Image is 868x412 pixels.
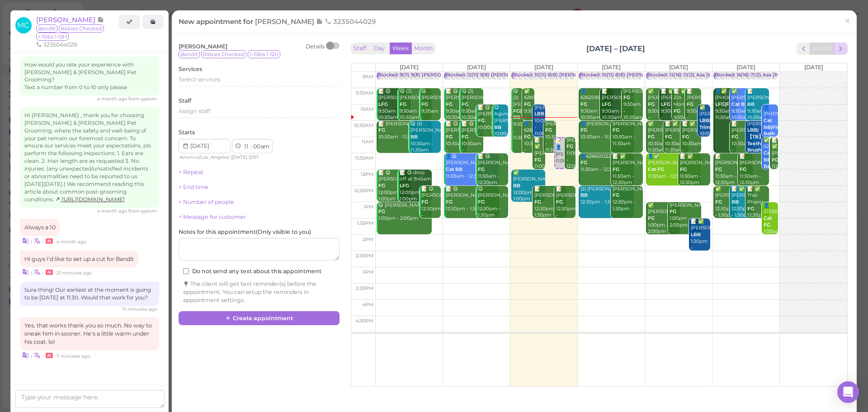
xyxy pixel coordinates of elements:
b: FG [421,101,428,107]
b: FG [613,127,619,133]
div: Blocked: 9(11) 9(8) [PERSON_NAME] • Appointment [378,72,501,79]
div: 📝 [PERSON_NAME] 9:30am - 10:30am [686,88,702,128]
div: ✅ [PERSON_NAME] 10:00am - 11:00am [699,104,710,151]
div: 📝 ✅ [PERSON_NAME] 12:30pm - 1:30pm [731,186,753,219]
div: 😋 [PERSON_NAME] 12:30pm - 1:30pm [477,186,508,219]
span: from system [128,96,157,102]
b: FG [580,127,587,133]
span: 9:30am [356,90,373,96]
div: 📝 👤[PERSON_NAME] 11:00am [555,138,566,165]
div: [PERSON_NAME] 1:00pm - 2:00pm [669,202,702,229]
b: FG [715,199,722,205]
b: FG [478,118,485,123]
div: 📝 ✅ [PERSON_NAME] 10:30am - 11:30am [665,121,689,154]
span: [DATE] [400,64,419,71]
span: 3235044029 [325,17,376,26]
div: 👤6262516522 9:30am - 10:30am [580,88,613,121]
b: FG [613,166,619,172]
div: ✅ [PERSON_NAME] 1:00pm - 2:00pm [647,202,680,235]
input: Do not send any text about this appointment [183,268,189,274]
div: (2) [PERSON_NAME] 12:30pm - 1:30pm [580,186,634,206]
b: Cat BB [731,101,748,107]
b: BB [410,134,418,140]
span: Note [97,15,104,24]
div: [PERSON_NAME] 10:00am - 11:00am [534,104,545,137]
span: 08/13/2025 10:02am [57,270,92,276]
b: FG [462,101,468,107]
span: 10:30am [354,123,373,128]
div: 📝 ✅ [PERSON_NAME] 1:30pm - 2:30pm [690,218,710,258]
button: prev [797,43,811,55]
a: [URL][DOMAIN_NAME] [55,196,125,203]
div: Sure thing! Our earliest at the moment is going to be [DATE] at 11:30. Would that work for you? [20,282,159,306]
b: BB [580,192,588,198]
b: LBB|【TB】Teeth Brushing|Butt Trim|De-sheding [747,127,781,166]
b: Cat BB [446,166,462,172]
span: [PERSON_NAME] [36,15,97,24]
b: FG [462,134,468,140]
span: 1pm [363,204,373,210]
span: 12:30pm [354,188,373,194]
span: [PERSON_NAME] [255,17,316,26]
b: FG [740,166,746,172]
div: 😋 (2) [PERSON_NAME] 10:30am - 11:30am [410,121,441,154]
div: 📝 ✅ [PERSON_NAME] 11:30am - 12:30pm [679,153,710,186]
div: ✅ 6266765353 11:00am - 12:00pm [763,137,769,190]
li: 3235044029 [34,41,80,49]
div: Open Intercom Messenger [837,381,859,403]
span: 11am [362,139,373,145]
b: FG [566,143,573,149]
b: Cat FG [764,215,772,228]
span: 11:30am [355,155,373,161]
div: [PERSON_NAME] 12:30pm - 1:30pm [612,186,643,213]
b: FG [682,134,689,140]
div: 📝 [PERSON_NAME] 12:30pm - 1:30pm [534,186,566,219]
div: 📝 ✅ Zin Mon 9:30am - 10:30am [673,88,689,135]
b: FG [378,208,385,214]
a: + End time [179,184,208,190]
span: 4pm [362,302,373,308]
b: BB [513,183,520,189]
div: ✅ [PERSON_NAME] 9:30am - 10:30am [731,88,753,121]
a: + Repeat [179,169,203,175]
span: MC [15,17,32,33]
div: 😋 Agung [PERSON_NAME] 10:00am - 11:00am [494,104,509,151]
button: Day [368,43,390,55]
div: | | [179,153,279,161]
span: 4:30pm [355,318,373,324]
b: FG|Cat BB [513,108,529,121]
div: [PERSON_NAME] 10:30am - 11:30am [747,121,769,187]
div: 👤[PHONE_NUMBER] 10:00am - 11:00am [763,104,778,158]
div: 😋 [PERSON_NAME] 1:00pm - 2:00pm [378,202,432,222]
b: LFG [378,101,388,107]
span: 10am [360,106,373,112]
span: Rabies Checked [201,50,246,58]
div: 📝 [PERSON_NAME] 11:30am - 12:30pm [715,153,753,186]
div: ✅ [PERSON_NAME] 9:30am - 10:30am [647,88,663,128]
span: America/Los_Angeles [179,154,229,160]
b: FG [648,101,655,107]
span: 1-15lbs 1-12H [36,33,69,41]
b: FG [524,101,531,107]
div: 😋 [PERSON_NAME] 9:30am - 10:30am [421,88,441,128]
div: [PERSON_NAME] 9:30am - 10:30am [623,88,643,121]
div: 👤6269756778 10:30am - 11:30am [524,121,534,161]
b: LFG|FG [715,101,733,107]
b: FG [623,95,630,100]
span: 3:30pm [356,285,373,291]
div: Hi [PERSON_NAME] , thank you for choosing [PERSON_NAME] & [PERSON_NAME] Pet Grooming, where the s... [20,107,159,208]
div: 📝 [PERSON_NAME] 12:30pm - 1:30pm [556,186,576,226]
div: 📝 [PERSON_NAME] 11:30am - 12:30pm [739,153,769,186]
i: | [31,270,32,276]
b: FG [648,215,655,221]
span: 3pm [363,269,373,275]
div: 📝 😋 [PERSON_NAME] 12:00pm - 1:00pm [378,170,410,203]
a: [PERSON_NAME] [36,15,104,24]
div: 😋 (2) [PERSON_NAME] 9:30am - 11:30am [513,88,524,142]
div: ✅ [PERSON_NAME] 10:30am - 11:30am [647,121,671,154]
b: FG [478,199,485,205]
div: 📝 [PERSON_NAME] 10:30am - 11:30am [731,121,753,161]
b: FG [446,101,453,107]
div: 📝 😋 [PERSON_NAME] 10:00am - 11:00am [477,104,499,144]
b: FG [665,134,672,140]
